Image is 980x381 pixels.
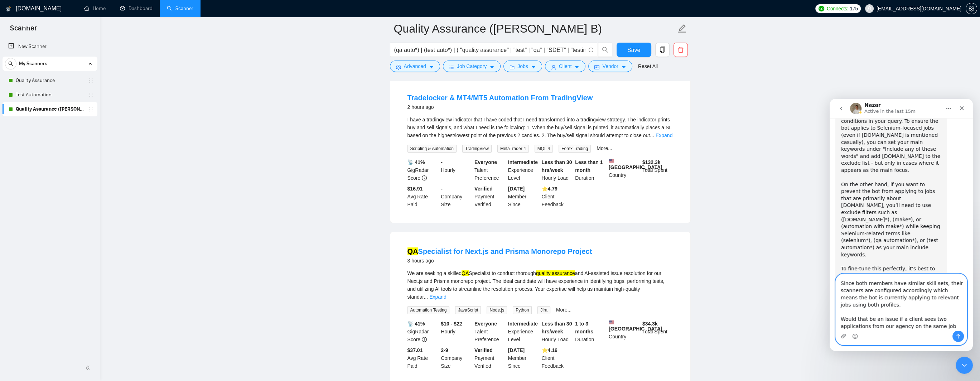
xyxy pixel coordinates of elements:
[474,186,493,192] b: Verified
[406,158,440,182] div: GigRadar Score
[598,43,612,57] button: search
[517,62,528,70] span: Jobs
[594,64,599,70] span: idcard
[551,64,556,70] span: user
[542,186,557,192] b: ⭐️ 4.79
[677,24,687,33] span: edit
[609,158,614,163] img: 🇺🇸
[510,64,515,70] span: folder
[641,158,675,182] div: Total Spent
[589,48,593,52] span: info-circle
[609,320,662,332] b: [GEOGRAPHIC_DATA]
[542,321,572,334] b: Less than 30 hrs/week
[507,158,540,182] div: Experience Level
[422,175,427,180] span: info-circle
[407,145,457,153] span: Scripting & Automation
[16,88,84,102] a: Test Automation
[540,320,574,343] div: Hourly Load
[674,43,688,57] button: delete
[407,116,673,139] div: I have a tradingview indicator that I have coded that I need transformed into a tradingview strat...
[867,6,872,11] span: user
[508,347,525,353] b: [DATE]
[508,159,538,165] b: Intermediate
[407,247,418,255] mark: QA
[11,167,112,202] div: To fine-tune this perfectly, it’s best to test a few variations using A/B testing between scanner...
[6,175,137,232] textarea: Message…
[424,294,428,300] span: ...
[540,346,574,370] div: Client Feedback
[407,321,425,327] b: 📡 41%
[439,320,473,343] div: Hourly
[503,61,542,72] button: folderJobscaret-down
[642,321,658,327] b: $ 34.3k
[508,321,538,327] b: Intermediate
[574,320,607,343] div: Duration
[574,158,607,182] div: Duration
[540,158,574,182] div: Hourly Load
[474,347,493,353] b: Verified
[598,47,612,53] span: search
[556,307,572,313] a: More...
[455,306,481,314] span: JavaScript
[819,6,824,11] img: upwork-logo.png
[617,43,651,57] button: Save
[513,306,532,314] span: Python
[650,132,654,138] span: ...
[23,235,28,240] button: Emoji picker
[655,43,670,57] button: copy
[429,294,446,300] a: Expand
[407,256,592,265] div: 3 hours ago
[85,364,92,371] span: double-left
[474,159,497,165] b: Everyone
[489,64,494,70] span: caret-down
[956,357,973,374] iframe: Intercom live chat
[474,321,497,327] b: Everyone
[407,269,673,301] div: We are seeking a skilled Specialist to conduct thorough and AI-assisted issue resolution for our ...
[120,5,153,11] a: dashboardDashboard
[167,5,193,11] a: searchScanner
[602,62,618,70] span: Vendor
[507,185,540,208] div: Member Since
[507,320,540,343] div: Experience Level
[449,64,454,70] span: bars
[542,159,572,173] b: Less than 30 hrs/week
[406,320,440,343] div: GigRadar Score
[394,20,676,38] input: Scanner name...
[6,3,11,15] img: logo
[422,337,427,342] span: info-circle
[406,346,440,370] div: Avg Rate Paid
[404,62,426,70] span: Advanced
[5,58,16,69] button: search
[429,64,434,70] span: caret-down
[597,145,612,151] a: More...
[638,62,658,70] a: Reset All
[508,186,525,192] b: [DATE]
[8,39,92,54] a: New Scanner
[4,23,43,38] span: Scanner
[621,64,626,70] span: caret-down
[394,45,585,54] input: Search Freelance Jobs...
[674,47,687,53] span: delete
[439,158,473,182] div: Hourly
[439,346,473,370] div: Company Size
[19,57,47,71] span: My Scanners
[473,320,507,343] div: Talent Preference
[407,103,593,111] div: 2 hours ago
[462,270,469,276] mark: QA
[542,347,557,353] b: ⭐️ 4.16
[642,159,661,165] b: $ 132.3k
[462,145,492,153] span: TradingView
[406,185,440,208] div: Avg Rate Paid
[88,106,94,112] span: holder
[487,306,507,314] span: Node.js
[457,62,487,70] span: Job Category
[407,94,593,102] a: Tradelocker & MT4/MT5 Automation From TradingView
[609,158,662,170] b: [GEOGRAPHIC_DATA]
[441,347,448,353] b: 2-9
[830,99,973,351] iframe: Intercom live chat
[443,61,501,72] button: barsJob Categorycaret-down
[441,159,443,165] b: -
